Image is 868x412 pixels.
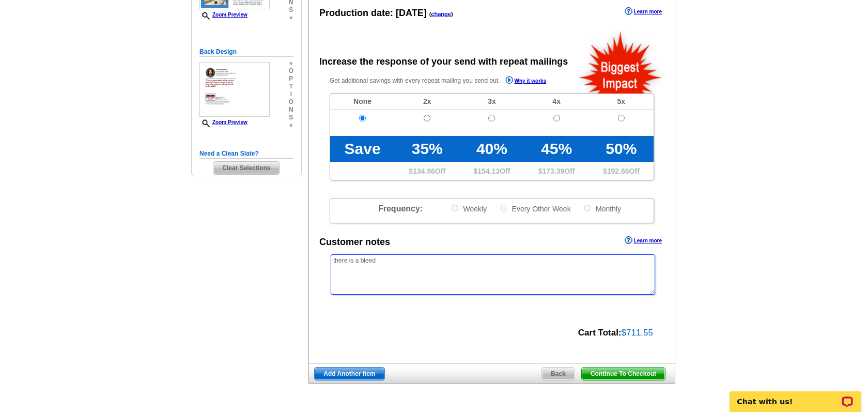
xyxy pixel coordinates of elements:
span: Add Another Item [315,368,384,380]
input: Every Other Week [500,205,507,211]
a: Learn more [625,7,662,16]
a: Zoom Preview [199,119,247,125]
td: Save [330,136,395,162]
td: 50% [589,136,654,162]
span: Continue To Checkout [582,368,665,380]
span: p [289,75,293,83]
span: i [289,90,293,98]
span: » [289,121,293,129]
td: $ Off [459,162,524,180]
a: Zoom Preview [199,12,247,18]
span: o [289,67,293,75]
span: n [289,106,293,114]
span: t [289,83,293,90]
a: change [431,11,451,17]
td: $ Off [589,162,654,180]
p: Get additional savings with every repeat mailing you send out. [330,75,568,87]
label: Weekly [451,204,487,213]
strong: Cart Total: [578,328,622,338]
div: Customer notes [319,235,390,249]
td: $ Off [524,162,589,180]
td: 4x [524,94,589,110]
h5: Back Design [199,47,293,57]
span: » [289,14,293,22]
td: 2x [395,94,459,110]
td: 40% [459,136,524,162]
td: 5x [589,94,654,110]
h5: Need a Clean Slate? [199,149,293,159]
span: s [289,114,293,121]
iframe: LiveChat chat widget [723,379,868,412]
span: Back [542,368,575,380]
a: Add Another Item [314,367,384,380]
span: 173.39 [542,167,565,175]
span: 192.66 [607,167,629,175]
span: $711.55 [622,328,653,338]
label: Monthly [583,204,621,213]
a: Learn more [625,236,662,245]
td: 35% [395,136,459,162]
td: $ Off [395,162,459,180]
input: Weekly [452,205,458,211]
span: s [289,6,293,14]
div: Production date: [319,6,453,20]
span: [DATE] [396,8,427,18]
span: 154.13 [477,167,500,175]
img: small-thumb.jpg [199,62,270,117]
label: Every Other Week [499,204,571,213]
img: biggestImpact.png [578,30,663,94]
span: » [289,59,293,67]
input: Monthly [584,205,591,211]
span: ( ) [429,11,453,17]
a: Why it works [505,76,547,87]
div: Increase the response of your send with repeat mailings [319,55,568,69]
a: Back [541,367,575,380]
span: Clear Selections [213,162,279,174]
td: None [330,94,395,110]
td: 3x [459,94,524,110]
span: o [289,98,293,106]
span: 134.86 [413,167,435,175]
span: Frequency: [378,204,423,213]
td: 45% [524,136,589,162]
